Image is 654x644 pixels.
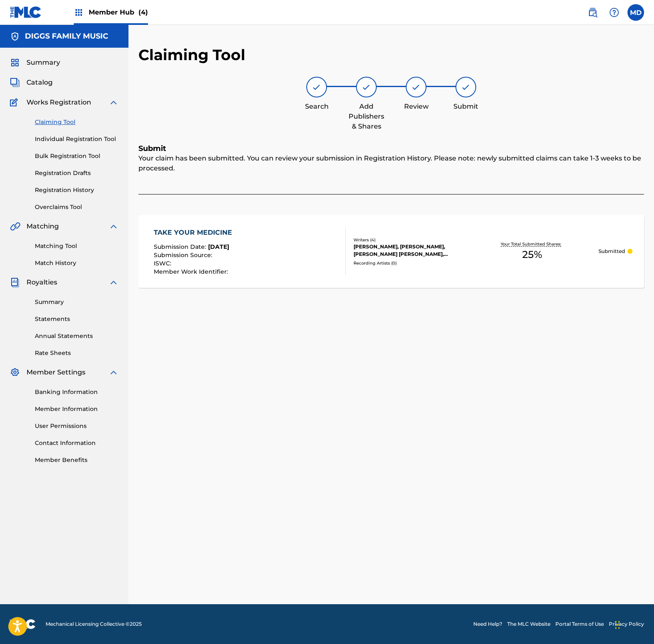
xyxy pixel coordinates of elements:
[27,367,85,377] span: Member Settings
[89,7,148,17] span: Member Hub
[138,144,644,153] h5: Submit
[35,118,119,126] a: Claiming Tool
[35,169,119,177] a: Registration Drafts
[138,153,644,194] div: Your claim has been submitted. You can review your submission in Registration History. Please not...
[346,102,387,131] div: Add Publishers & Shares
[35,332,119,340] a: Annual Statements
[35,298,119,306] a: Summary
[154,228,236,238] div: TAKE YOUR MEDICINE
[35,349,119,357] a: Rate Sheets
[627,4,644,21] div: User Menu
[296,102,337,112] div: Search
[35,203,119,211] a: Overclaims Tool
[35,186,119,194] a: Registration History
[445,102,487,112] div: Submit
[46,620,142,628] span: Mechanical Licensing Collective © 2025
[35,152,119,160] a: Bulk Registration Tool
[109,367,119,377] img: expand
[10,58,60,68] a: SummarySummary
[10,6,42,18] img: MLC Logo
[354,260,466,266] div: Recording Artists ( 0 )
[208,243,229,250] span: [DATE]
[35,315,119,323] a: Statements
[10,367,20,377] img: Member Settings
[10,97,21,107] img: Works Registration
[507,620,550,628] a: The MLC Website
[395,102,437,112] div: Review
[35,422,119,430] a: User Permissions
[27,78,53,87] span: Catalog
[27,277,57,287] span: Royalties
[109,277,119,287] img: expand
[109,221,119,231] img: expand
[154,243,208,250] span: Submission Date :
[138,46,245,64] h2: Claiming Tool
[10,221,20,231] img: Matching
[312,82,322,92] img: step indicator icon for Search
[35,259,119,267] a: Match History
[609,620,644,628] a: Privacy Policy
[154,260,173,267] span: ISWC :
[35,456,119,464] a: Member Benefits
[109,97,119,107] img: expand
[27,58,60,68] span: Summary
[138,215,644,288] a: TAKE YOUR MEDICINESubmission Date:[DATE]Submission Source:ISWC:Member Work Identifier:Writers (4)...
[10,78,53,87] a: CatalogCatalog
[35,135,119,143] a: Individual Registration Tool
[598,248,625,255] p: Submitted
[10,78,20,87] img: Catalog
[588,7,598,17] img: search
[613,604,654,644] iframe: Chat Widget
[27,97,91,107] span: Works Registration
[25,32,108,41] h5: DIGGS FAMILY MUSIC
[354,243,466,258] div: [PERSON_NAME], [PERSON_NAME], [PERSON_NAME] [PERSON_NAME], [PERSON_NAME]
[555,620,604,628] a: Portal Terms of Use
[473,620,502,628] a: Need Help?
[584,4,601,21] a: Public Search
[411,82,421,92] img: step indicator icon for Review
[615,612,620,637] div: Drag
[10,58,20,68] img: Summary
[35,439,119,447] a: Contact Information
[35,388,119,396] a: Banking Information
[361,82,371,92] img: step indicator icon for Add Publishers & Shares
[461,82,471,92] img: step indicator icon for Submit
[138,8,148,16] span: (4)
[35,405,119,413] a: Member Information
[10,277,20,287] img: Royalties
[154,268,230,275] span: Member Work Identifier :
[10,619,36,629] img: logo
[522,247,542,262] span: 25 %
[501,241,563,247] p: Your Total Submitted Shares:
[154,251,214,259] span: Submission Source :
[35,242,119,250] a: Matching Tool
[27,221,59,231] span: Matching
[74,7,84,17] img: Top Rightsholders
[606,4,623,21] div: Help
[354,237,466,243] div: Writers ( 4 )
[631,462,654,528] iframe: Resource Center
[609,7,619,17] img: help
[10,32,20,41] img: Accounts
